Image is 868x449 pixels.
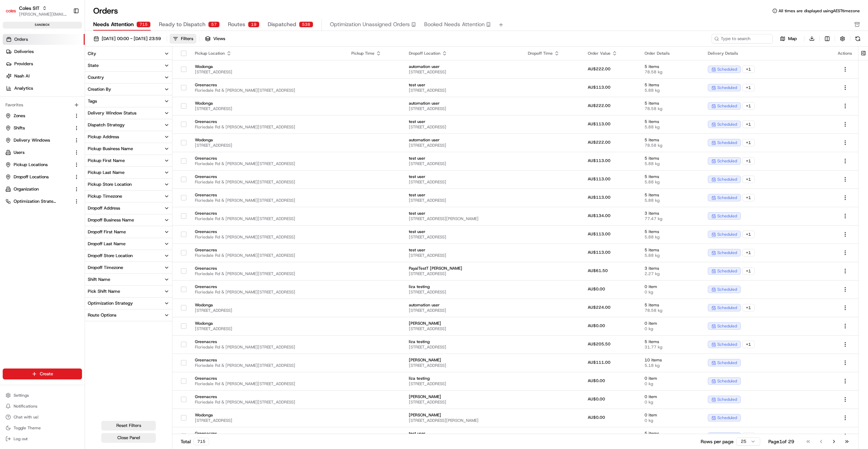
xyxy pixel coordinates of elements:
[588,396,605,402] span: AU$0.00
[717,250,737,255] span: scheduled
[3,159,82,170] button: Pickup Locations
[195,399,340,405] span: Floriedale Rd & [PERSON_NAME][STREET_ADDRESS]
[195,82,340,88] span: Greenacres
[742,267,755,275] div: + 1
[88,312,116,318] div: Route Options
[195,64,340,69] span: Wodonga
[645,143,697,148] span: 78.58 kg
[14,85,33,91] span: Analytics
[645,192,697,198] span: 5 items
[19,5,39,12] span: Coles SIT
[3,83,85,94] a: Analytics
[645,51,697,56] div: Order Details
[742,84,755,91] div: + 1
[645,234,697,240] span: 5.88 kg
[409,161,517,166] span: [STREET_ADDRESS]
[268,20,296,29] span: Dispatched
[3,196,82,207] button: Optimization Strategy
[588,51,634,56] div: Order Value
[717,213,737,219] span: scheduled
[409,271,517,276] span: [STREET_ADDRESS]
[195,106,340,111] span: [STREET_ADDRESS]
[14,61,33,67] span: Providers
[409,198,517,203] span: [STREET_ADDRESS]
[3,34,85,45] a: Orders
[645,216,697,221] span: 77.47 kg
[645,339,697,344] span: 5 items
[195,247,340,253] span: Greenacres
[14,198,56,204] span: Optimization Strategy
[195,381,340,387] span: Floriedale Rd & [PERSON_NAME][STREET_ADDRESS]
[409,88,517,93] span: [STREET_ADDRESS]
[3,172,82,182] button: Dropoff Locations
[717,140,737,145] span: scheduled
[409,289,517,295] span: [STREET_ADDRESS]
[3,391,82,400] button: Settings
[14,414,38,420] span: Chat with us!
[40,371,53,377] span: Create
[93,5,118,16] h1: Orders
[409,124,517,130] span: [STREET_ADDRESS]
[85,274,172,285] button: Shift Name
[717,177,737,182] span: scheduled
[14,113,25,119] span: Zones
[85,143,172,155] button: Pickup Business Name
[19,12,68,17] button: [PERSON_NAME][EMAIL_ADDRESS][PERSON_NAME][PERSON_NAME][DOMAIN_NAME]
[181,36,193,42] div: Filters
[195,174,340,179] span: Greenacres
[5,174,71,180] a: Dropoff Locations
[742,341,755,348] div: + 1
[645,106,697,111] span: 78.58 kg
[3,22,82,29] div: sandbox
[645,174,697,179] span: 5 items
[88,134,119,140] div: Pickup Address
[588,103,611,108] span: AU$222.00
[645,229,697,234] span: 5 items
[708,51,827,56] div: Delivery Details
[645,64,697,69] span: 5 items
[645,321,697,326] span: 0 item
[409,229,517,234] span: test user
[409,363,517,368] span: [STREET_ADDRESS]
[14,436,28,442] span: Log out
[645,271,697,276] span: 2.27 kg
[85,72,172,83] button: Country
[85,238,172,250] button: Dropoff Last Name
[3,412,82,422] button: Chat with us!
[409,179,517,185] span: [STREET_ADDRESS]
[409,344,517,350] span: [STREET_ADDRESS]
[645,69,697,75] span: 78.58 kg
[85,286,172,297] button: Pick Shift Name
[195,339,340,344] span: Greenacres
[5,137,71,143] a: Delivery Windows
[85,226,172,238] button: Dropoff First Name
[195,101,340,106] span: Wodonga
[645,198,697,203] span: 5.88 kg
[195,69,340,75] span: [STREET_ADDRESS]
[742,157,755,165] div: + 1
[742,194,755,201] div: + 1
[3,71,85,82] a: Nash AI
[588,66,611,72] span: AU$222.00
[85,84,172,95] button: Creation By
[409,82,517,88] span: test user
[195,357,340,363] span: Greenacres
[93,20,134,29] span: Needs Attention
[645,161,697,166] span: 5.88 kg
[3,401,82,411] button: Notifications
[645,412,697,418] span: 0 item
[248,21,260,28] div: 19
[195,229,340,234] span: Greenacres
[717,232,737,237] span: scheduled
[136,21,151,28] div: 715
[717,122,737,127] span: scheduled
[409,101,517,106] span: automation user
[717,360,737,365] span: scheduled
[5,186,71,192] a: Organization
[409,137,517,143] span: automation user
[85,298,172,309] button: Optimization Strategy
[14,174,49,180] span: Dropoff Locations
[88,122,125,128] div: Dispatch Strategy
[5,162,71,168] a: Pickup Locations
[195,289,340,295] span: Floriedale Rd & [PERSON_NAME][STREET_ADDRESS]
